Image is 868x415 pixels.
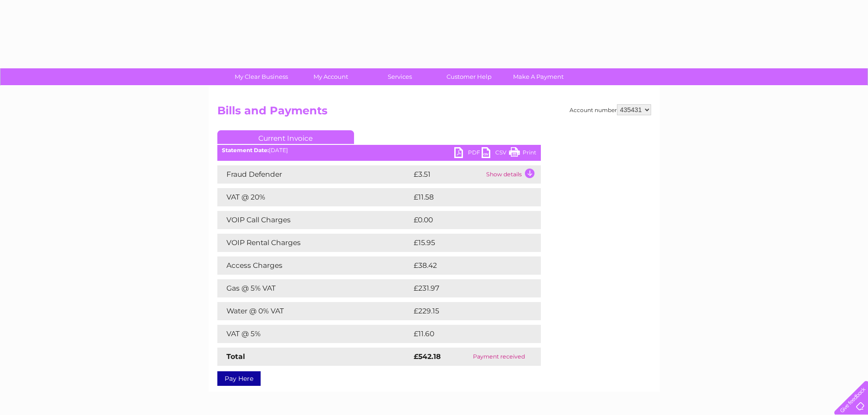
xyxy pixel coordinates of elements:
td: Gas @ 5% VAT [217,279,411,297]
a: Services [362,68,437,85]
td: VOIP Call Charges [217,211,411,229]
strong: £542.18 [414,352,441,361]
td: £15.95 [411,234,522,252]
a: Make A Payment [501,68,576,85]
h2: Bills and Payments [217,104,651,122]
td: £38.42 [411,256,523,275]
a: PDF [454,147,482,160]
td: £3.51 [411,165,484,184]
a: My Clear Business [224,68,299,85]
a: Pay Here [217,371,261,386]
a: My Account [293,68,368,85]
td: VAT @ 5% [217,325,411,343]
td: £11.60 [411,325,521,343]
strong: Total [226,352,245,361]
a: CSV [482,147,509,160]
td: £229.15 [411,302,524,320]
td: Access Charges [217,256,411,275]
b: Statement Date: [222,147,269,154]
td: Water @ 0% VAT [217,302,411,320]
td: Fraud Defender [217,165,411,184]
td: VAT @ 20% [217,188,411,206]
td: £0.00 [411,211,520,229]
div: Account number [570,104,651,115]
td: £11.58 [411,188,521,206]
div: [DATE] [217,147,541,154]
td: VOIP Rental Charges [217,234,411,252]
a: Print [509,147,536,160]
a: Customer Help [431,68,507,85]
a: Current Invoice [217,130,354,144]
td: £231.97 [411,279,524,297]
td: Payment received [457,348,540,366]
td: Show details [484,165,541,184]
